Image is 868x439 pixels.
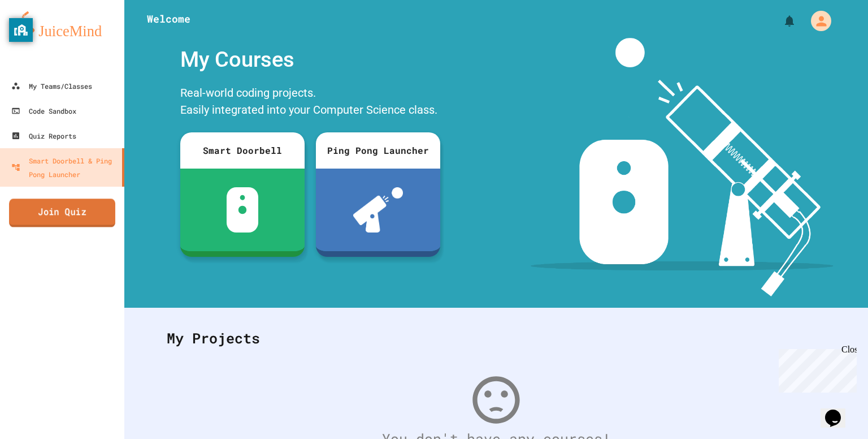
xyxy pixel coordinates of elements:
[180,132,305,169] div: Smart Doorbell
[11,11,113,41] img: logo-orange.svg
[821,394,857,428] iframe: chat widget
[799,8,834,34] div: My Account
[774,345,857,393] iframe: chat widget
[531,38,834,296] img: banner-image-my-projects.png
[316,132,440,169] div: Ping Pong Launcher
[227,187,259,233] img: sdb-white.svg
[175,81,446,124] div: Real-world coding projects. Easily integrated into your Computer Science class.
[353,187,403,233] img: ppl-with-ball.png
[762,11,799,31] div: My Notifications
[9,18,33,42] button: privacy banner
[11,154,118,181] div: Smart Doorbell & Ping Pong Launcher
[175,38,446,81] div: My Courses
[11,129,76,143] div: Quiz Reports
[5,5,78,72] div: Chat with us now!Close
[9,199,115,227] a: Join Quiz
[11,79,92,93] div: My Teams/Classes
[155,316,837,360] div: My Projects
[11,104,76,118] div: Code Sandbox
